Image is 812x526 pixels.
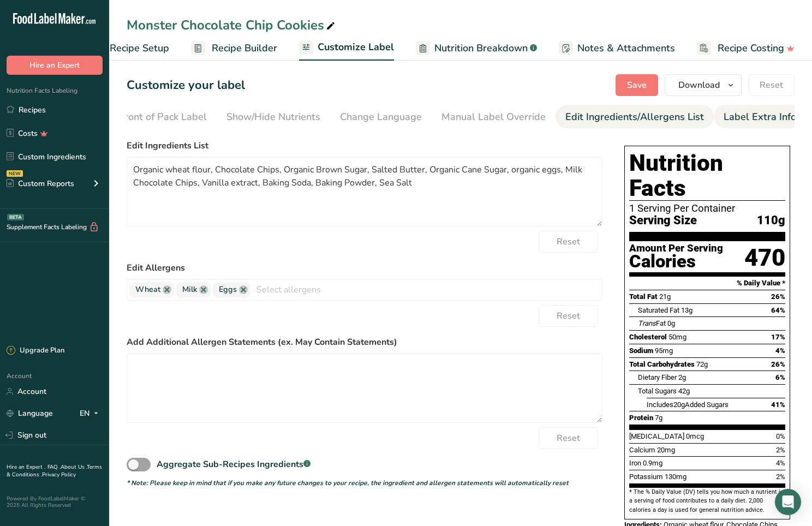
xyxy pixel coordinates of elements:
span: Nutrition Breakdown [434,41,528,56]
span: 0% [776,432,785,440]
span: Fat [638,319,666,327]
div: Front of Pack Label [119,110,207,124]
a: Language [7,404,53,423]
span: 13g [681,306,692,314]
div: Custom Reports [7,178,74,189]
button: Download [665,74,742,96]
span: 95mg [655,346,673,355]
span: Saturated Fat [638,306,679,314]
button: Save [616,74,658,96]
label: Edit Ingredients List [127,139,602,152]
span: Reset [760,79,783,92]
a: Notes & Attachments [559,36,675,61]
div: Amount Per Serving [629,243,723,254]
section: * The % Daily Value (DV) tells you how much a nutrient in a serving of food contributes to a dail... [629,488,785,515]
button: Reset [539,231,598,253]
span: 41% [771,401,785,409]
span: Total Fat [629,292,658,301]
span: 2% [776,446,785,454]
input: Select allergens [250,281,602,298]
span: Total Sugars [638,387,677,395]
div: Show/Hide Nutrients [226,110,320,124]
span: 0g [667,319,675,327]
span: Reset [557,235,580,248]
span: Potassium [629,473,663,481]
span: Wheat [135,284,160,296]
a: About Us . [61,463,87,471]
span: 4% [775,346,785,355]
a: Privacy Policy [42,471,76,479]
div: Manual Label Override [441,110,546,124]
span: Eggs [219,284,237,296]
span: Calcium [629,446,655,454]
span: 50mg [668,333,686,341]
span: 72g [696,360,708,368]
span: Sodium [629,346,653,355]
a: Recipe Builder [191,36,277,61]
span: 0mcg [686,432,704,440]
div: BETA [7,214,24,220]
span: 20g [673,401,685,409]
span: 130mg [665,473,686,481]
span: Includes Added Sugars [647,401,729,409]
span: Protein [629,414,653,422]
span: Recipe Costing [718,41,784,56]
span: 26% [771,292,785,301]
a: Recipe Costing [697,36,795,61]
span: Total Carbohydrates [629,360,695,368]
a: Hire an Expert . [7,463,45,471]
a: FAQ . [47,463,61,471]
section: % Daily Value * [629,277,785,290]
h1: Customize your label [127,76,245,94]
div: NEW [7,170,23,177]
div: Aggregate Sub-Recipes Ingredients [157,458,311,471]
a: Customize Label [299,35,394,61]
h1: Nutrition Facts [629,151,785,201]
span: [MEDICAL_DATA] [629,432,684,440]
div: EN [80,407,103,420]
span: Milk [182,284,197,296]
label: Add Additional Allergen Statements (ex. May Contain Statements) [127,336,602,349]
span: 0.9mg [643,459,662,467]
span: Iron [629,459,641,467]
span: 21g [659,292,671,301]
span: Recipe Builder [212,41,277,56]
button: Hire an Expert [7,56,103,75]
div: Upgrade Plan [7,345,64,356]
span: 7g [655,414,662,422]
div: Label Extra Info [724,110,796,124]
span: Serving Size [629,214,697,228]
div: Powered By FoodLabelMaker © 2025 All Rights Reserved [7,495,103,509]
span: Cholesterol [629,333,667,341]
div: Monster Chocolate Chip Cookies [127,15,337,35]
div: Change Language [340,110,422,124]
div: Calories [629,254,723,270]
span: 20mg [657,446,675,454]
span: 42g [678,387,690,395]
button: Reset [539,305,598,327]
span: 2g [678,373,686,381]
span: Recipe Setup [110,41,169,56]
div: 1 Serving Per Container [629,203,785,214]
i: Trans [638,319,656,327]
span: 17% [771,333,785,341]
span: Customize Label [318,40,394,55]
span: 4% [776,459,785,467]
div: 470 [744,243,785,272]
a: Terms & Conditions . [7,463,102,479]
a: Recipe Setup [89,36,169,61]
span: Download [678,79,720,92]
span: Notes & Attachments [577,41,675,56]
i: * Note: Please keep in mind that if you make any future changes to your recipe, the ingredient an... [127,479,569,487]
div: Edit Ingredients/Allergens List [565,110,704,124]
div: Open Intercom Messenger [775,489,801,515]
button: Reset [539,427,598,449]
span: Save [627,79,647,92]
span: Reset [557,309,580,322]
span: 6% [775,373,785,381]
span: 110g [757,214,785,228]
span: 2% [776,473,785,481]
button: Reset [748,74,795,96]
span: Dietary Fiber [638,373,677,381]
span: Reset [557,432,580,445]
